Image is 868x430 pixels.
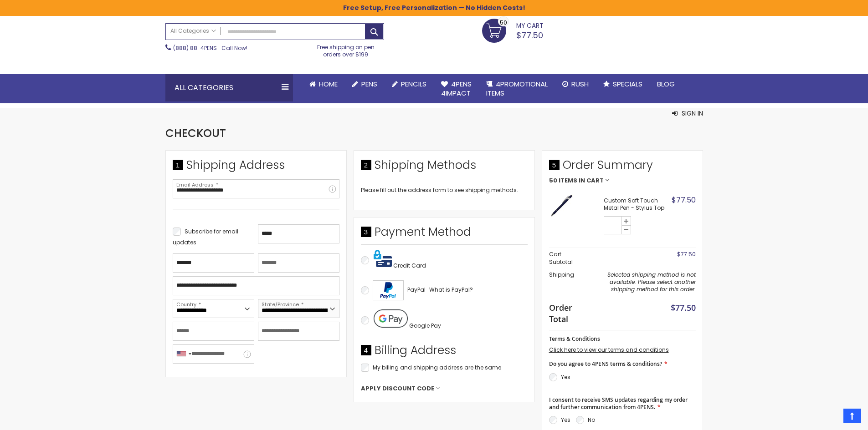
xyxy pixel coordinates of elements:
span: $77.50 [672,195,696,205]
span: Checkout [165,126,226,141]
span: $77.50 [677,250,696,258]
div: Shipping Methods [361,157,528,177]
span: Items in Cart [559,177,604,184]
div: Billing Address [361,343,528,363]
span: All Categories [170,27,216,35]
a: All Categories [166,24,221,39]
span: $77.50 [671,302,696,313]
div: Payment Method [361,224,528,244]
span: Specials [613,79,642,89]
span: $77.50 [516,30,543,41]
img: Acceptance Mark [373,280,404,300]
span: Order Summary [549,157,696,177]
span: Pens [361,79,377,89]
span: Credit Card [393,262,426,269]
a: Pens [345,74,385,94]
span: My billing and shipping address are the same [373,364,501,371]
span: 4PROMOTIONAL ITEMS [486,79,548,98]
span: 50 [549,177,557,184]
a: Blog [650,74,682,94]
a: Pencils [385,74,434,94]
a: What is PayPal? [429,284,473,295]
div: Shipping Address [173,157,339,177]
a: $77.50 50 [482,19,544,41]
button: Sign In [672,109,703,118]
div: United States: +1 [173,345,194,363]
span: Subscribe for email updates [173,228,238,246]
span: 4Pens 4impact [441,79,472,98]
span: Google Pay [409,322,441,329]
a: Specials [596,74,650,94]
span: Shipping [549,271,574,278]
span: - Call Now! [173,44,247,52]
img: Custom Soft Touch Stylus Pen-Blue [549,193,574,218]
span: Pencils [401,79,426,89]
div: Free shipping on pen orders over $199 [308,40,384,58]
span: 50 [500,18,507,27]
a: Home [302,74,345,94]
th: Cart Subtotal [549,248,584,268]
span: Blog [657,79,675,89]
iframe: Google Customer Reviews [793,405,868,430]
a: Click here to view our terms and conditions [549,346,669,354]
img: Pay with credit card [374,249,392,268]
strong: Custom Soft Touch Metal Pen - Stylus Top [604,197,669,212]
label: No [588,416,595,424]
span: Do you agree to 4PENS terms & conditions? [549,360,662,368]
a: Rush [555,74,596,94]
span: Terms & Conditions [549,335,600,343]
img: Pay with Google Pay [374,309,408,328]
label: Yes [561,416,570,424]
span: Sign In [682,109,703,118]
span: Apply Discount Code [361,384,434,393]
div: All Categories [165,74,293,101]
label: Yes [561,373,570,381]
span: Rush [571,79,589,89]
div: Please fill out the address form to see shipping methods. [361,187,528,194]
span: What is PayPal? [429,286,473,293]
strong: Order Total [549,301,580,324]
span: I consent to receive SMS updates regarding my order and further communication from 4PENS. [549,396,688,411]
span: Selected shipping method is not available. Please select another shipping method for this order. [607,271,696,293]
span: PayPal [407,286,426,293]
a: 4Pens4impact [434,74,479,104]
a: 4PROMOTIONALITEMS [479,74,555,104]
a: (888) 88-4PENS [173,44,217,52]
span: Home [319,79,338,89]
